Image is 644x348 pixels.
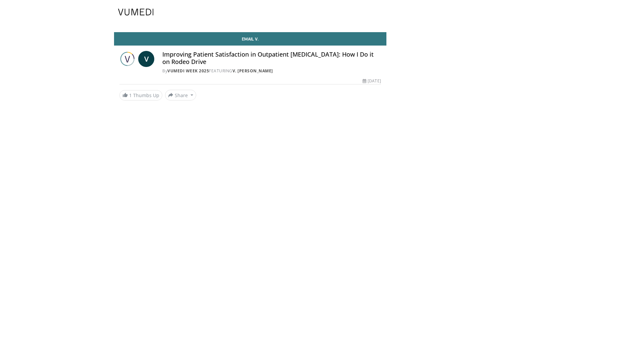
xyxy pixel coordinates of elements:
a: V [138,51,154,67]
img: Vumedi Week 2025 [119,51,136,67]
div: By FEATURING [162,68,381,74]
a: 1 Thumbs Up [119,90,162,100]
a: Email V. [114,32,386,46]
a: Vumedi Week 2025 [167,68,209,74]
span: 1 [129,92,132,98]
img: VuMedi Logo [118,9,154,15]
h4: Improving Patient Satisfaction in Outpatient [MEDICAL_DATA]: How I Do it on Rodeo Drive [162,51,381,65]
a: V. [PERSON_NAME] [232,68,273,74]
div: [DATE] [363,78,381,84]
button: Share [165,90,196,100]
